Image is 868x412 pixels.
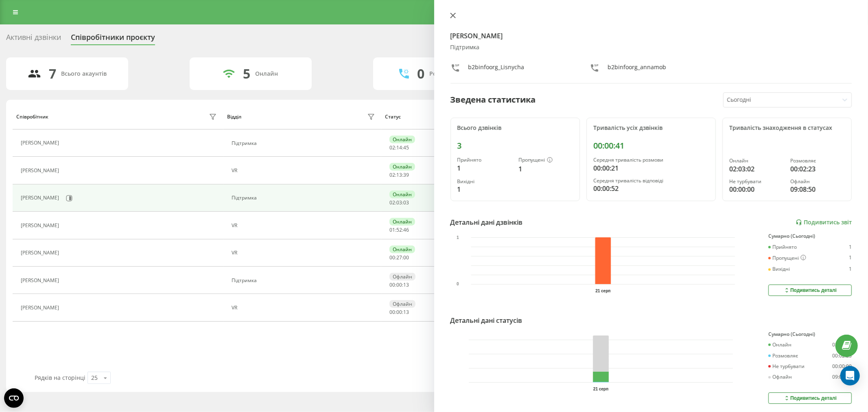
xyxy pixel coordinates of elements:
[396,144,402,151] span: 14
[403,199,409,206] span: 03
[457,163,512,173] div: 1
[389,200,409,206] div: : :
[389,171,395,178] span: 02
[450,316,523,325] div: Детальні дані статусів
[232,278,377,283] div: Підтримка
[593,141,709,151] div: 00:00:41
[593,163,709,173] div: 00:00:21
[389,300,415,308] div: Офлайн
[849,266,852,272] div: 1
[396,199,402,206] span: 03
[729,158,784,164] div: Онлайн
[832,353,852,359] div: 00:02:23
[729,179,784,184] div: Не турбувати
[389,144,395,151] span: 02
[593,157,709,163] div: Середня тривалість розмови
[768,331,852,337] div: Сумарно (Сьогодні)
[450,94,536,106] div: Зведена статистика
[849,244,852,250] div: 1
[768,374,792,380] div: Офлайн
[849,255,852,261] div: 1
[593,125,709,131] div: Тривалість усіх дзвінків
[768,353,798,359] div: Розмовляє
[450,217,523,227] div: Детальні дані дзвінків
[232,140,377,146] div: Підтримка
[232,305,377,311] div: VR
[768,285,852,296] button: Подивитись деталі
[389,273,415,281] div: Офлайн
[403,226,409,233] span: 46
[21,305,61,311] div: [PERSON_NAME]
[768,255,806,261] div: Пропущені
[49,66,57,81] div: 7
[35,374,85,381] span: Рядків на сторінці
[21,278,61,283] div: [PERSON_NAME]
[840,366,860,386] div: Open Intercom Messenger
[21,250,61,256] div: [PERSON_NAME]
[232,250,377,256] div: VR
[457,282,459,287] text: 0
[61,70,107,77] div: Всього акаунтів
[389,282,409,288] div: : :
[796,219,852,226] a: Подивитись звіт
[457,235,459,240] text: 1
[389,136,415,143] div: Онлайн
[396,309,402,316] span: 00
[457,157,512,163] div: Прийнято
[832,342,852,348] div: 02:03:02
[389,191,415,198] div: Онлайн
[593,178,709,184] div: Середня тривалість відповіді
[389,145,409,151] div: : :
[595,289,610,293] text: 21 серп
[389,245,415,253] div: Онлайн
[832,374,852,380] div: 09:08:50
[768,233,852,239] div: Сумарно (Сьогодні)
[396,226,402,233] span: 52
[403,309,409,316] span: 13
[389,163,415,171] div: Онлайн
[608,63,666,75] div: b2binfoorg_annamob
[389,281,395,288] span: 00
[450,31,852,41] h4: [PERSON_NAME]
[457,179,512,184] div: Вихідні
[783,395,837,401] div: Подивитись деталі
[832,364,852,369] div: 00:00:00
[403,144,409,151] span: 45
[21,140,61,146] div: [PERSON_NAME]
[457,184,512,194] div: 1
[790,164,845,174] div: 00:02:23
[593,184,709,193] div: 00:00:52
[729,184,784,194] div: 00:00:00
[4,388,24,408] button: Open CMP widget
[396,281,402,288] span: 00
[768,266,790,272] div: Вихідні
[91,374,98,382] div: 25
[232,168,377,173] div: VR
[255,70,278,77] div: Онлайн
[457,125,573,131] div: Всього дзвінків
[403,281,409,288] span: 13
[389,309,395,316] span: 00
[450,44,852,51] div: Підтримка
[389,255,409,261] div: : :
[6,33,61,46] div: Активні дзвінки
[389,254,395,261] span: 00
[21,168,61,173] div: [PERSON_NAME]
[389,199,395,206] span: 02
[389,227,409,233] div: : :
[429,70,469,77] div: Розмовляють
[385,114,401,120] div: Статус
[729,125,845,131] div: Тривалість знаходження в статусах
[783,287,837,294] div: Подивитись деталі
[389,172,409,178] div: : :
[417,66,424,81] div: 0
[21,223,61,228] div: [PERSON_NAME]
[71,33,155,46] div: Співробітники проєкту
[16,114,48,120] div: Співробітник
[227,114,241,120] div: Відділ
[457,141,573,151] div: 3
[232,195,377,201] div: Підтримка
[21,195,61,201] div: [PERSON_NAME]
[729,164,784,174] div: 02:03:02
[518,157,573,164] div: Пропущені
